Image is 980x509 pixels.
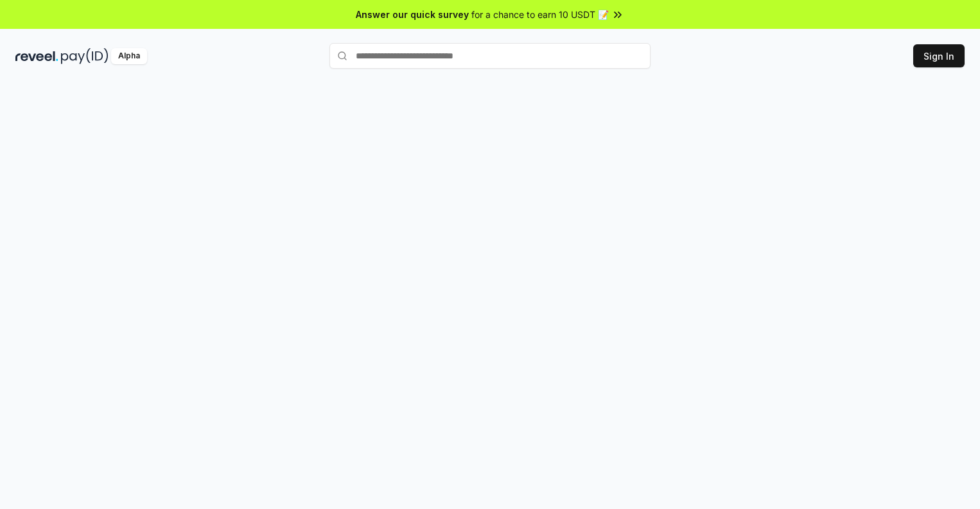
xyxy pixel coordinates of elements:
[471,8,609,21] span: for a chance to earn 10 USDT 📝
[111,48,147,64] div: Alpha
[15,48,58,64] img: reveel_dark
[356,8,469,21] span: Answer our quick survey
[61,48,109,64] img: pay_id
[913,44,965,67] button: Sign In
